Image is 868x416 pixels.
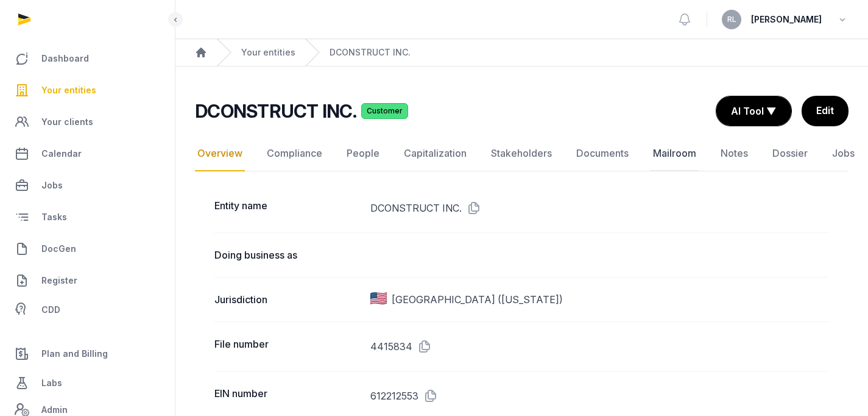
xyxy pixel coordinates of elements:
a: Notes [718,136,750,171]
span: [GEOGRAPHIC_DATA] ([US_STATE]) [392,292,563,307]
span: Dashboard [41,51,89,66]
a: Compliance [264,136,325,171]
span: Customer [361,103,408,119]
dd: DCONSTRUCT INC. [370,198,829,218]
dd: 612212553 [370,386,829,406]
span: [PERSON_NAME] [751,12,822,27]
span: Register [41,273,77,288]
span: DocGen [41,242,76,256]
a: Your entities [10,76,165,105]
a: Plan and Billing [10,339,165,368]
a: Calendar [10,139,165,168]
a: Labs [10,368,165,398]
a: Overview [195,136,245,171]
a: Dossier [770,136,810,171]
dt: Doing business as [214,248,361,262]
button: AI Tool ▼ [716,96,791,126]
a: Edit [802,96,849,126]
dt: Entity name [214,198,361,218]
span: Plan and Billing [41,346,108,361]
a: DCONSTRUCT INC. [330,46,411,59]
span: Tasks [41,210,67,224]
a: Your entities [241,46,295,59]
nav: Tabs [195,136,849,171]
span: Calendar [41,146,82,161]
a: Dashboard [10,44,165,73]
span: Your clients [41,115,93,129]
dt: Jurisdiction [214,292,361,307]
a: Mailroom [651,136,699,171]
a: Register [10,266,165,295]
a: CDD [10,298,165,322]
button: RL [722,10,741,29]
a: People [344,136,382,171]
span: RL [727,16,736,23]
h2: DCONSTRUCT INC. [195,100,356,122]
span: Labs [41,376,62,390]
a: DocGen [10,234,165,264]
a: Documents [574,136,631,171]
dd: 4415834 [370,337,829,356]
dt: File number [214,337,361,356]
span: Jobs [41,178,63,193]
span: CDD [41,303,60,317]
a: Capitalization [401,136,469,171]
a: Your clients [10,107,165,137]
dt: EIN number [214,386,361,406]
a: Stakeholders [489,136,554,171]
a: Jobs [10,171,165,200]
span: Your entities [41,83,96,98]
nav: Breadcrumb [175,39,868,66]
a: Tasks [10,203,165,232]
a: Jobs [830,136,857,171]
